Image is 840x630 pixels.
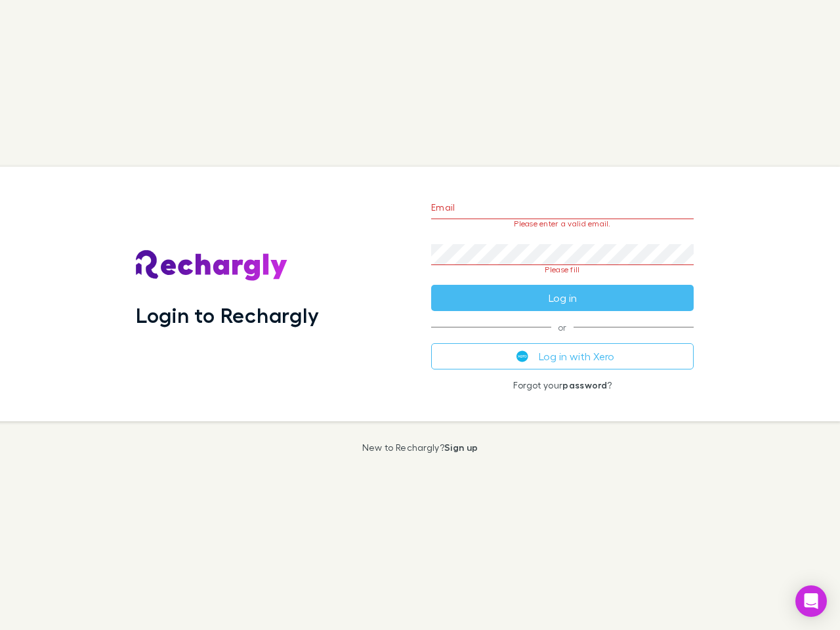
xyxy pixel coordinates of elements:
button: Log in [431,285,694,311]
a: Sign up [444,442,478,453]
p: New to Rechargly? [362,442,478,453]
img: Rechargly's Logo [136,250,288,282]
p: Please fill [431,265,694,274]
div: Open Intercom Messenger [795,585,827,617]
p: Forgot your ? [431,380,694,390]
button: Log in with Xero [431,343,694,369]
h1: Login to Rechargly [136,303,319,327]
p: Please enter a valid email. [431,219,694,228]
a: password [562,379,607,390]
img: Xero's logo [516,350,528,362]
